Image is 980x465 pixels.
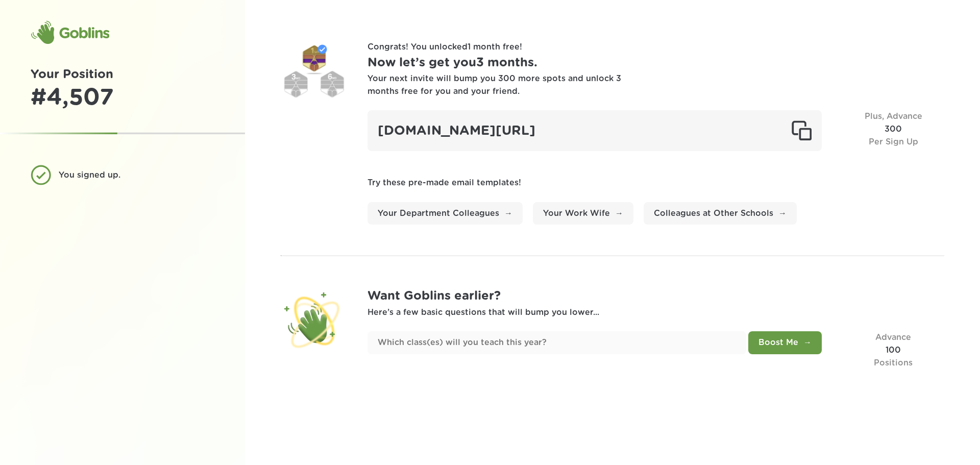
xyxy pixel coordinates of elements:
h1: Now let’s get you 3 months . [367,54,944,72]
div: [DOMAIN_NAME][URL] [367,110,822,151]
a: Your Department Colleagues [367,202,523,225]
div: 100 [842,331,944,369]
div: Goblins [31,20,109,45]
div: You signed up. [59,169,207,182]
p: Here’s a few basic questions that will bump you lower... [367,306,944,319]
h1: Your Position [31,65,214,84]
div: # 4,507 [31,84,214,112]
button: Boost Me [748,331,822,354]
span: Per Sign Up [869,138,918,146]
div: 300 [842,110,944,151]
a: Colleagues at Other Schools [644,202,797,225]
span: Positions [874,359,913,367]
span: Advance [875,333,911,341]
h1: Want Goblins earlier? [367,287,944,306]
span: Plus, Advance [865,112,922,120]
a: Your Work Wife [533,202,633,225]
input: Which class(es) will you teach this year? [367,331,746,354]
p: Congrats! You unlocked 1 month free ! [367,41,944,54]
p: Try these pre-made email templates! [367,177,944,189]
div: Your next invite will bump you 300 more spots and unlock 3 months free for you and your friend. [367,72,623,98]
